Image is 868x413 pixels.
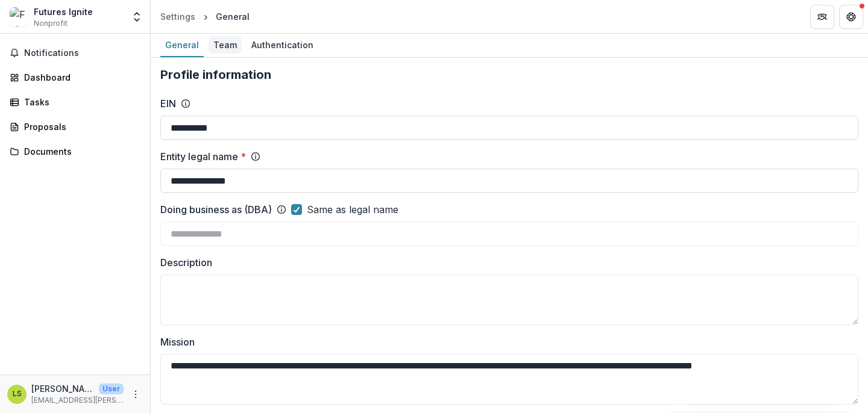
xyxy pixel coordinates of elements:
a: Settings [156,8,200,25]
span: Nonprofit [34,18,68,29]
button: More [128,387,143,402]
h2: Profile information [160,67,858,82]
a: Tasks [5,92,145,112]
a: General [160,34,204,57]
div: General [160,36,204,54]
div: Settings [160,10,195,23]
div: Team [209,36,242,54]
a: Authentication [247,34,318,57]
label: Entity legal name [160,149,246,164]
p: User [99,383,124,394]
div: Proposals [24,120,136,133]
p: [EMAIL_ADDRESS][PERSON_NAME][DOMAIN_NAME] [31,395,124,406]
label: Mission [160,335,851,349]
label: Doing business as (DBA) [160,202,272,217]
a: Team [209,34,242,57]
label: Description [160,255,851,270]
a: Proposals [5,117,145,137]
button: Partners [810,5,834,29]
a: Documents [5,141,145,161]
p: [PERSON_NAME] [31,382,94,395]
div: Authentication [247,36,318,54]
div: Documents [24,145,136,158]
button: Open entity switcher [128,5,145,29]
label: EIN [160,96,176,111]
button: Notifications [5,43,145,63]
div: Liz Sumpter [13,390,22,398]
span: Notifications [24,48,140,58]
img: Futures Ignite [10,7,29,26]
div: Futures Ignite [34,5,93,18]
a: Dashboard [5,67,145,87]
span: Same as legal name [307,202,398,217]
button: Get Help [839,5,863,29]
nav: breadcrumb [156,8,254,25]
div: Dashboard [24,71,136,84]
div: General [216,10,250,23]
div: Tasks [24,96,136,108]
